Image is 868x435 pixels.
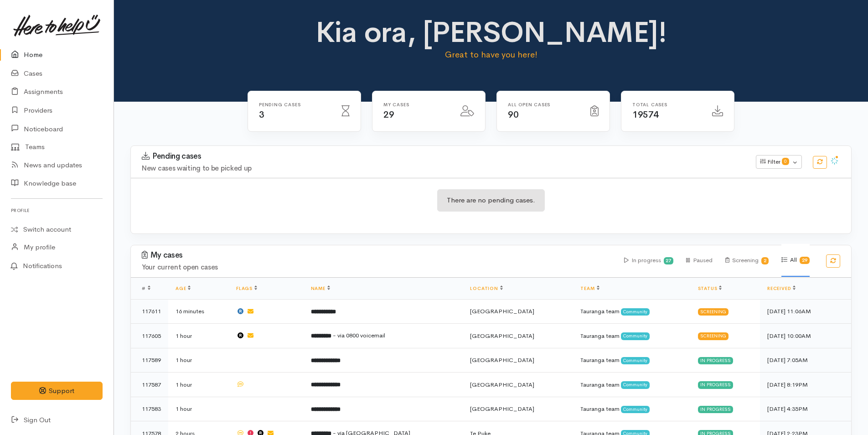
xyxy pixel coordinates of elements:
td: [DATE] 7:05AM [760,348,851,373]
div: In progress [698,357,733,364]
a: Received [767,285,796,291]
button: Support [11,382,103,400]
span: [GEOGRAPHIC_DATA] [470,381,534,388]
h4: Your current open cases [142,264,613,271]
span: Community [621,406,650,413]
td: 117589 [131,348,168,373]
td: 1 hour [168,373,229,397]
h6: Pending cases [259,102,331,107]
td: 16 minutes [168,299,229,324]
div: Paused [686,244,712,277]
td: Tauranga team [573,397,690,421]
td: 117611 [131,299,168,324]
td: 117587 [131,373,168,397]
div: There are no pending cases. [437,189,545,212]
a: Team [580,285,599,291]
div: All [781,244,810,277]
span: # [142,285,150,291]
div: In progress [698,406,733,413]
span: - via 0800 voicemail [333,331,385,339]
h3: Pending cases [142,152,745,161]
h1: Kia ora, [PERSON_NAME]! [314,16,669,48]
a: Age [176,285,191,291]
span: Community [621,308,650,316]
td: Tauranga team [573,324,690,348]
b: 27 [666,258,671,264]
h6: My cases [383,102,449,107]
div: Screening [698,332,728,340]
span: [GEOGRAPHIC_DATA] [470,405,534,413]
span: Community [621,332,650,340]
span: [GEOGRAPHIC_DATA] [470,332,534,340]
p: Great to have you here! [314,48,669,61]
h6: Total cases [632,102,701,107]
a: Status [698,285,722,291]
td: 1 hour [168,397,229,421]
span: 3 [259,109,264,120]
b: 29 [802,257,807,263]
span: Community [621,381,650,388]
td: [DATE] 8:19PM [760,373,851,397]
td: 117583 [131,397,168,421]
h6: All Open cases [508,102,579,107]
div: Screening [698,308,728,316]
div: In progress [698,381,733,388]
a: Location [470,285,502,291]
a: Name [311,285,330,291]
td: 1 hour [168,348,229,373]
b: 2 [764,258,766,264]
span: 90 [508,109,518,120]
span: [GEOGRAPHIC_DATA] [470,356,534,364]
td: [DATE] 4:35PM [760,397,851,421]
span: 29 [383,109,394,120]
h4: New cases waiting to be picked up [142,165,745,172]
div: Screening [725,244,769,277]
td: [DATE] 10:00AM [760,324,851,348]
button: Filter0 [756,155,802,169]
a: Flags [236,285,257,291]
td: Tauranga team [573,299,690,324]
td: Tauranga team [573,373,690,397]
td: [DATE] 11:06AM [760,299,851,324]
span: 19574 [632,109,659,120]
td: 117605 [131,324,168,348]
td: Tauranga team [573,348,690,373]
div: In progress [624,244,674,277]
span: [GEOGRAPHIC_DATA] [470,307,534,315]
td: 1 hour [168,324,229,348]
span: 0 [782,158,789,165]
span: Community [621,357,650,364]
h6: Profile [11,204,103,217]
h3: My cases [142,251,613,260]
